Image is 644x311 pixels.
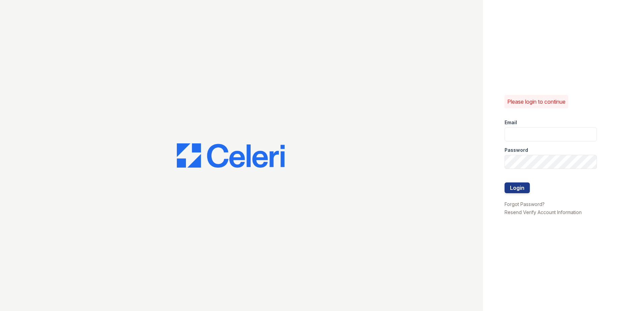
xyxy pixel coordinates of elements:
img: CE_Logo_Blue-a8612792a0a2168367f1c8372b55b34899dd931a85d93a1a3d3e32e68fde9ad4.png [177,143,285,168]
label: Email [505,119,517,126]
a: Forgot Password? [505,201,545,207]
button: Login [505,182,530,193]
a: Resend Verify Account Information [505,209,582,215]
p: Please login to continue [507,98,566,106]
label: Password [505,147,528,153]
